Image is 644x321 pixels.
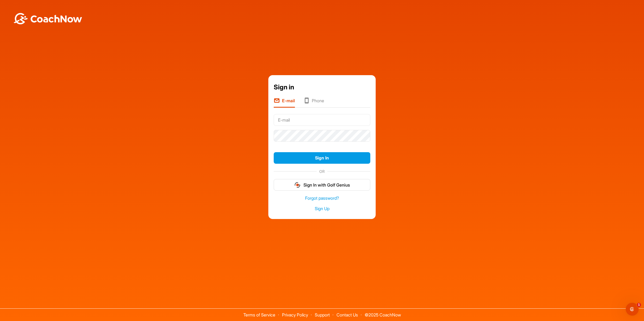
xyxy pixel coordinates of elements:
li: Phone [303,97,324,108]
span: 1 [637,303,641,307]
a: Terms of Service [243,312,275,318]
img: gg_logo [294,182,301,188]
a: Privacy Policy [282,312,308,318]
a: Sign Up [274,206,370,212]
input: E-mail [274,114,370,126]
button: Sign In with Golf Genius [274,179,370,191]
a: Forgot password? [274,195,370,201]
a: Contact Us [336,312,358,318]
span: OR [317,169,327,174]
span: © 2025 CoachNow [362,309,404,317]
a: Support [315,312,330,318]
img: BwLJSsUCoWCh5upNqxVrqldRgqLPVwmV24tXu5FoVAoFEpwwqQ3VIfuoInZCoVCoTD4vwADAC3ZFMkVEQFDAAAAAElFTkSuQmCC [13,13,83,24]
div: Sign in [274,82,370,92]
button: Sign In [274,152,370,164]
iframe: Intercom live chat [626,303,639,316]
li: E-mail [274,97,295,108]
